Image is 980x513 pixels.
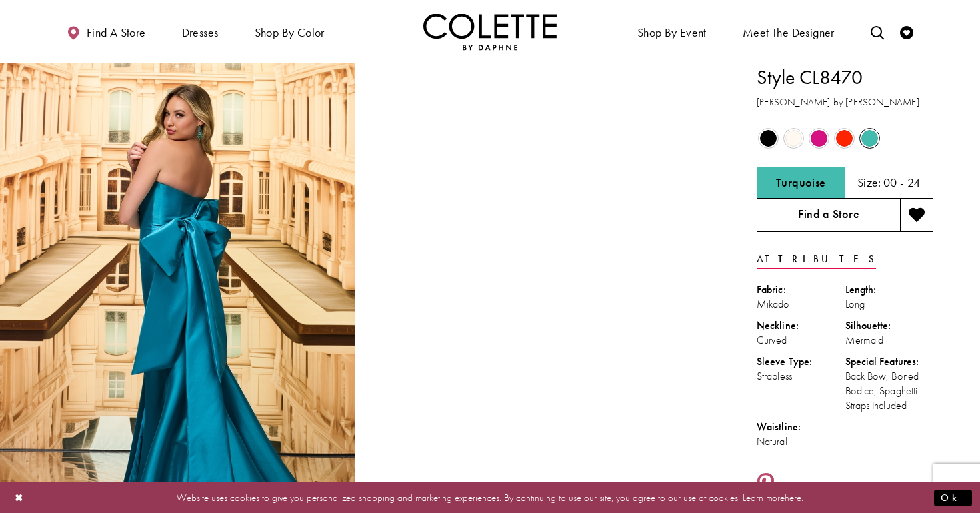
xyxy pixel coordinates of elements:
div: Mermaid [845,333,934,348]
div: Neckline: [757,318,845,333]
span: Dresses [182,26,219,39]
button: Close Dialog [8,486,31,509]
button: Add to wishlist [900,199,933,232]
div: Scarlet [833,127,856,150]
div: Strapless [757,369,845,384]
span: Dresses [179,13,222,50]
a: Visit Home Page [423,13,557,50]
div: Back Bow, Boned Bodice, Spaghetti Straps Included [845,369,934,413]
a: Attributes [757,249,876,269]
h5: 00 - 24 [883,176,921,189]
a: Meet the designer [739,13,838,50]
span: Shop by color [251,13,328,50]
div: Waistline: [757,420,845,434]
h3: [PERSON_NAME] by [PERSON_NAME] [757,95,933,110]
span: Size: [857,175,881,190]
span: Shop By Event [634,13,710,50]
button: Submit Dialog [934,489,972,506]
p: Website uses cookies to give you personalized shopping and marketing experiences. By continuing t... [96,488,884,506]
div: Mikado [757,297,845,312]
div: Length: [845,282,934,297]
div: Product color controls state depends on size chosen [757,126,933,151]
a: Find a store [63,13,149,50]
a: Toggle search [867,13,887,50]
div: Turquoise [858,127,881,150]
div: Black [757,127,780,150]
img: Colette by Daphne [423,13,557,50]
div: Fabric: [757,282,845,297]
div: Silhouette: [845,318,934,333]
h1: Style CL8470 [757,63,933,91]
a: here [785,490,801,504]
div: Curved [757,333,845,348]
span: Shop by color [255,26,325,39]
a: Share using Pinterest - Opens in new tab [757,472,775,498]
div: Special Features: [845,354,934,369]
a: Check Wishlist [897,13,917,50]
span: Meet the designer [743,26,835,39]
h5: Chosen color [776,176,826,189]
div: Long [845,297,934,312]
span: Shop By Event [637,26,707,39]
span: Find a store [87,26,146,39]
a: Find a Store [757,199,900,232]
div: Sleeve Type: [757,354,845,369]
video: Style CL8470 Colette by Daphne #1 autoplay loop mute video [362,63,717,241]
div: Natural [757,434,845,449]
div: Fuchsia [807,127,831,150]
div: Diamond White [782,127,805,150]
